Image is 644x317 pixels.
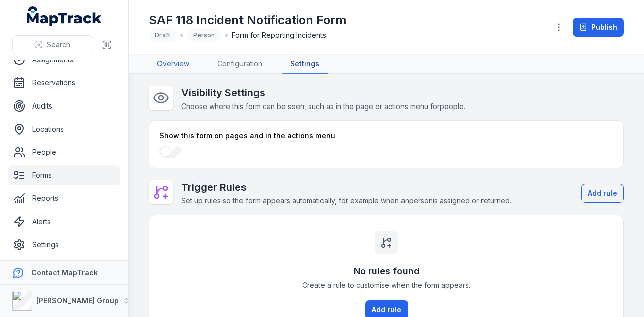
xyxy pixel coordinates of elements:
a: Alerts [8,212,120,232]
h1: SAF 118 Incident Notification Form [149,12,347,28]
a: Reports [8,188,120,208]
a: MapTrack [27,6,102,26]
span: Search [47,40,70,50]
button: Publish [573,18,624,37]
input: :r1i2:-form-item-label [159,146,182,158]
a: Settings [282,55,328,74]
span: Create a rule to customise when the form appears. [302,280,470,290]
button: Search [12,35,93,54]
a: Overview [149,55,197,74]
strong: Contact MapTrack [31,268,98,277]
h2: Visibility Settings [181,86,465,100]
a: Reservations [8,73,120,93]
label: Show this form on pages and in the actions menu [159,131,335,141]
a: Locations [8,119,120,139]
div: Draft [149,28,176,42]
button: Add rule [581,184,624,203]
a: Configuration [209,55,270,74]
span: Choose where this form can be seen, such as in the page or actions menu for people . [181,102,465,111]
a: Settings [8,235,120,255]
a: Audits [8,96,120,116]
div: Person [187,28,221,42]
h3: No rules found [354,264,420,278]
span: Form for Reporting Incidents [232,30,326,40]
strong: [PERSON_NAME] Group [36,296,119,305]
a: Forms [8,165,120,185]
a: People [8,142,120,162]
span: Set up rules so the form appears automatically, for example when an person is assigned or returned. [181,196,511,205]
h2: Trigger Rules [181,180,511,194]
